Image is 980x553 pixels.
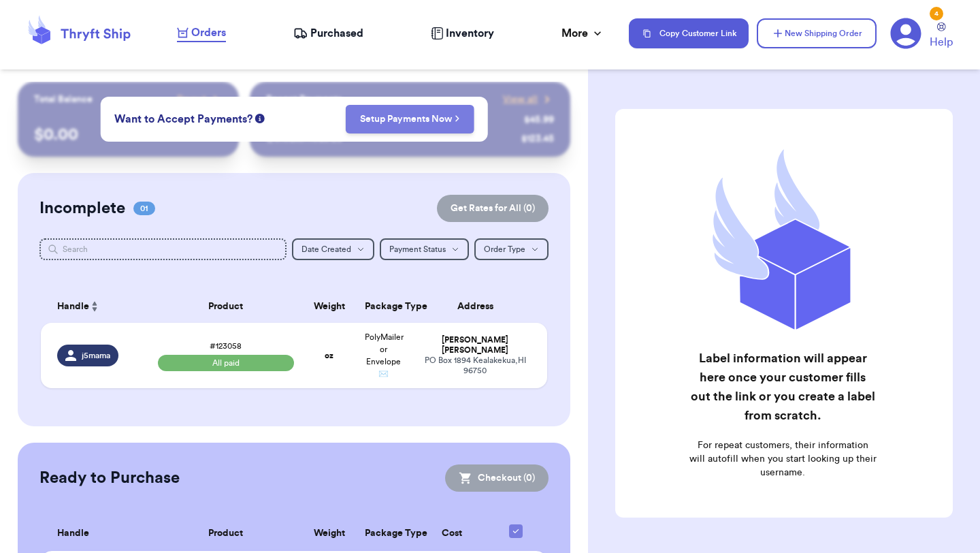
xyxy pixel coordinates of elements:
button: Payment Status [380,238,469,260]
span: Inventory [446,25,494,42]
th: Weight [302,516,357,551]
button: Date Created [292,238,374,260]
a: Payout [177,93,223,106]
a: Setup Payments Now [360,112,460,126]
span: 01 [133,202,155,215]
button: New Shipping Order [757,18,877,48]
button: Order Type [474,238,549,260]
span: Purchased [310,25,363,42]
span: Handle [57,526,89,541]
span: #123058 [210,342,242,350]
a: Orders [177,25,226,42]
div: $ 45.99 [524,113,554,127]
div: More [561,25,604,42]
th: Product [150,290,302,323]
th: Weight [302,290,357,323]
h2: Ready to Purchase [39,467,180,489]
span: Payment Status [389,245,446,253]
th: Product [150,516,302,551]
strong: oz [325,351,333,360]
button: Get Rates for All (0) [437,195,549,222]
p: $ 0.00 [34,124,223,146]
a: Help [930,22,953,50]
span: j5mama [82,350,110,361]
p: Recent Payments [266,93,342,106]
span: Help [930,34,953,50]
span: View all [503,93,538,106]
a: Purchased [293,25,363,42]
button: Checkout (0) [445,464,549,492]
th: Cost [411,516,493,551]
span: Payout [177,93,206,106]
button: Sort ascending [89,298,100,315]
th: Address [411,290,547,323]
button: Copy Customer Link [629,18,749,48]
h2: Incomplete [39,197,125,219]
span: Date Created [301,245,351,253]
div: 4 [930,7,943,20]
th: Package Type [357,516,411,551]
p: Total Balance [34,93,93,106]
span: All paid [158,355,294,371]
a: 4 [890,18,921,49]
span: Handle [57,300,89,314]
span: Want to Accept Payments? [114,111,252,127]
span: PolyMailer or Envelope ✉️ [365,333,404,378]
div: $ 123.45 [521,132,554,146]
div: [PERSON_NAME] [PERSON_NAME] [419,335,531,355]
a: Inventory [431,25,494,42]
th: Package Type [357,290,411,323]
div: PO Box 1894 Kealakekua , HI 96750 [419,355,531,376]
a: View all [503,93,554,106]
input: Search [39,238,287,260]
p: For repeat customers, their information will autofill when you start looking up their username. [689,439,877,479]
span: Order Type [484,245,525,253]
button: Setup Payments Now [346,105,474,133]
span: Orders [191,25,226,41]
h2: Label information will appear here once your customer fills out the link or you create a label fr... [689,349,877,425]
